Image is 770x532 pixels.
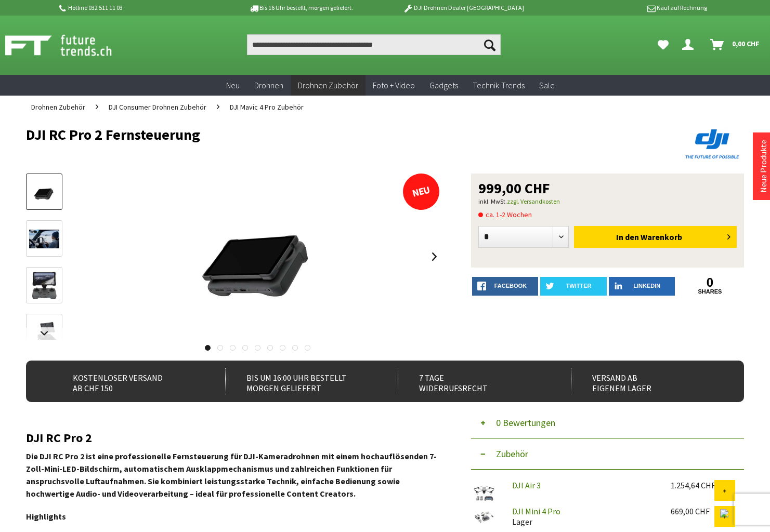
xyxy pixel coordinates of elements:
span: Sale [539,80,555,90]
a: Drohnen [247,75,291,96]
a: LinkedIn [609,277,675,296]
input: Produkt, Marke, Kategorie, EAN, Artikelnummer… [247,34,500,55]
a: Technik-Trends [465,75,532,96]
button: Zubehör [471,438,744,470]
span: facebook [494,283,527,289]
div: 1.254,64 CHF [671,480,715,490]
a: Neu [219,75,247,96]
span: Warenkorb [641,232,682,242]
img: DJI Mini 4 Pro [471,506,497,527]
span: Gadgets [429,80,458,90]
span: 0,00 CHF [732,35,760,52]
span: Foto + Video [373,80,415,90]
a: shares [677,288,743,295]
a: DJI Air 3 [512,480,541,490]
div: 669,00 CHF [671,506,715,516]
span: DJI Mavic 4 Pro Zubehör [230,102,304,112]
a: zzgl. Versandkosten [507,197,560,205]
span: In den [616,232,639,242]
a: twitter [540,277,606,296]
button: Suchen [479,34,501,55]
a: Meine Favoriten [652,34,674,55]
a: Gadgets [422,75,465,96]
span: Technik-Trends [473,80,525,90]
span: Neu [226,80,240,90]
div: Lager [504,506,662,527]
a: Neue Produkte [758,140,768,193]
h2: DJI RC Pro 2 [26,431,442,445]
span: Drohnen Zubehör [31,102,85,112]
img: DJI Air 3 [471,480,497,506]
span: ca. 1-2 Wochen [478,208,532,221]
a: DJI Mavic 4 Pro Zubehör [225,96,309,118]
img: Shop Futuretrends - zur Startseite wechseln [5,32,135,58]
button: 0 Bewertungen [471,407,744,438]
img: DJI RC Pro 2 Fernsteuerung [175,174,341,340]
img: DJI [682,127,744,161]
p: Bis 16 Uhr bestellt, morgen geliefert. [220,2,382,14]
h1: DJI RC Pro 2 Fernsteuerung [26,127,601,142]
span: 999,00 CHF [478,181,550,195]
a: Drohnen Zubehör [26,96,90,118]
span: twitter [566,283,592,289]
a: 0 [677,277,743,288]
strong: Highlights [26,511,66,522]
p: Kauf auf Rechnung [545,2,707,14]
a: Sale [532,75,562,96]
a: Drohnen Zubehör [291,75,366,96]
a: DJI Consumer Drohnen Zubehör [103,96,212,118]
div: Bis um 16:00 Uhr bestellt Morgen geliefert [225,368,377,394]
a: facebook [472,277,538,296]
img: Vorschau: DJI RC Pro 2 Fernsteuerung [29,177,59,207]
span: LinkedIn [633,283,660,289]
div: Kostenloser Versand ab CHF 150 [52,368,204,394]
p: Hotline 032 511 11 03 [58,2,220,14]
p: inkl. MwSt. [478,195,737,208]
div: Versand ab eigenem Lager [571,368,723,394]
a: DJI Mini 4 Pro [512,506,560,516]
span: Drohnen Zubehör [298,80,358,90]
p: DJI Drohnen Dealer [GEOGRAPHIC_DATA] [382,2,544,14]
strong: Die DJI RC Pro 2 ist eine professionelle Fernsteuerung für DJI-Kameradrohnen mit einem hochauflös... [26,451,437,499]
a: Foto + Video [366,75,422,96]
a: Warenkorb [706,34,765,55]
span: Drohnen [254,80,283,90]
div: 7 Tage Widerrufsrecht [398,368,550,394]
span: DJI Consumer Drohnen Zubehör [109,102,206,112]
button: In den Warenkorb [574,226,737,248]
a: Dein Konto [678,34,702,55]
